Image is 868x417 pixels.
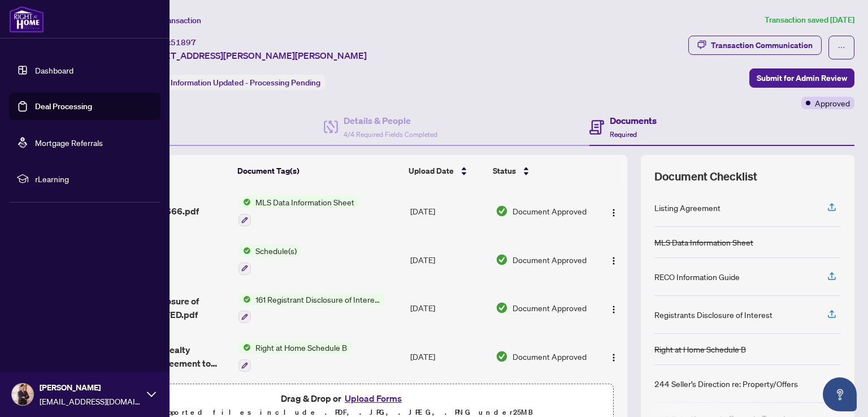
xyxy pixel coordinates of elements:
[281,391,405,406] span: Drag & Drop or
[496,253,508,266] img: Document Status
[171,78,320,88] span: Information Updated - Processing Pending
[40,381,141,394] span: [PERSON_NAME]
[404,155,488,187] th: Upload Date
[238,293,251,306] img: Status Icon
[605,251,623,269] button: Logo
[171,37,196,48] span: 51897
[238,196,251,208] img: Status Icon
[654,270,740,283] div: RECO Information Guide
[140,49,367,62] span: [STREET_ADDRESS][PERSON_NAME][PERSON_NAME]
[40,395,141,407] span: [EMAIL_ADDRESS][DOMAIN_NAME]
[711,36,813,54] div: Transaction Communication
[35,173,153,185] span: rLearning
[605,347,623,366] button: Logo
[654,201,721,214] div: Listing Agreement
[609,208,618,217] img: Logo
[493,165,516,177] span: Status
[605,299,623,317] button: Logo
[251,244,301,257] span: Schedule(s)
[406,235,491,284] td: [DATE]
[513,350,587,363] span: Document Approved
[409,165,454,177] span: Upload Date
[823,377,857,411] button: Open asap
[757,69,847,87] span: Submit for Admin Review
[609,305,618,314] img: Logo
[688,36,822,55] button: Transaction Communication
[140,75,325,90] div: Status:
[654,377,798,390] div: 244 Seller’s Direction re: Property/Offers
[141,15,201,25] span: View Transaction
[251,196,359,208] span: MLS Data Information Sheet
[609,256,618,265] img: Logo
[513,253,587,266] span: Document Approved
[749,68,854,88] button: Submit for Admin Review
[815,97,850,109] span: Approved
[406,187,491,235] td: [DATE]
[344,130,437,139] span: 4/4 Required Fields Completed
[496,205,508,217] img: Document Status
[513,302,587,314] span: Document Approved
[496,302,508,314] img: Document Status
[251,341,351,354] span: Right at Home Schedule B
[35,65,73,75] a: Dashboard
[9,6,44,33] img: logo
[496,350,508,363] img: Document Status
[238,293,385,324] button: Status Icon161 Registrant Disclosure of Interest - Disposition ofProperty
[837,44,845,51] span: ellipsis
[765,14,854,27] article: Transaction saved [DATE]
[513,205,587,217] span: Document Approved
[35,101,92,111] a: Deal Processing
[233,155,404,187] th: Document Tag(s)
[654,308,772,321] div: Registrants Disclosure of Interest
[610,114,657,127] h4: Documents
[341,391,405,406] button: Upload Forms
[654,236,753,248] div: MLS Data Information Sheet
[605,202,623,220] button: Logo
[35,137,103,148] a: Mortgage Referrals
[654,169,757,184] span: Document Checklist
[406,284,491,333] td: [DATE]
[251,293,385,306] span: 161 Registrant Disclosure of Interest - Disposition ofProperty
[238,341,351,372] button: Status IconRight at Home Schedule B
[406,332,491,381] td: [DATE]
[238,244,301,275] button: Status IconSchedule(s)
[610,130,637,139] span: Required
[344,114,437,127] h4: Details & People
[12,384,33,405] img: Profile Icon
[654,343,746,355] div: Right at Home Schedule B
[238,196,359,226] button: Status IconMLS Data Information Sheet
[238,244,251,257] img: Status Icon
[609,353,618,362] img: Logo
[238,341,251,354] img: Status Icon
[488,155,594,187] th: Status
